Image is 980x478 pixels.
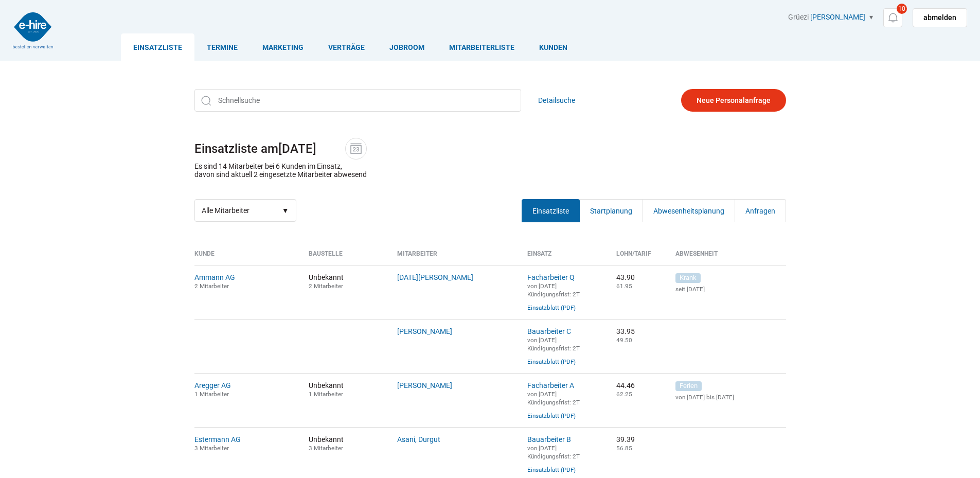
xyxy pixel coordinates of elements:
p: Es sind 14 Mitarbeiter bei 6 Kunden im Einsatz, davon sind aktuell 2 eingesetzte Mitarbeiter abwe... [194,162,367,179]
a: Einsatzblatt (PDF) [527,358,576,365]
img: icon-notification.svg [886,11,899,24]
span: Krank [675,273,701,283]
a: 10 [883,8,902,27]
a: Startplanung [579,199,643,222]
a: Einsatzliste [121,33,194,61]
div: Grüezi [788,13,967,27]
a: Termine [194,33,250,61]
a: Jobroom [377,33,437,61]
small: 61.95 [616,282,632,290]
nobr: 39.39 [616,435,635,444]
a: Einsatzliste [522,199,580,222]
a: Einsatzblatt (PDF) [527,466,576,473]
a: Facharbeiter Q [527,273,575,281]
a: Abwesenheitsplanung [643,199,735,222]
small: 56.85 [616,445,632,452]
small: seit [DATE] [675,286,786,293]
small: 2 Mitarbeiter [309,282,343,290]
a: Detailsuche [538,89,575,112]
span: Unbekannt [309,273,382,290]
input: Schnellsuche [194,89,521,112]
small: 49.50 [616,337,632,344]
a: Estermann AG [194,435,241,444]
a: [PERSON_NAME] [397,381,452,390]
small: von [DATE] Kündigungsfrist: 2T [527,282,580,298]
a: Marketing [250,33,316,61]
a: Bauarbeiter C [527,327,571,335]
small: 2 Mitarbeiter [194,282,229,290]
a: [PERSON_NAME] [810,13,865,21]
img: icon-date.svg [348,141,364,156]
th: Einsatz [520,250,609,265]
h1: Einsatzliste am [194,138,786,160]
a: Neue Personalanfrage [681,89,786,112]
small: 3 Mitarbeiter [194,445,229,452]
a: [PERSON_NAME] [397,327,452,335]
a: Einsatzblatt (PDF) [527,412,576,419]
span: Unbekannt [309,381,382,398]
th: Mitarbeiter [389,250,520,265]
a: Bauarbeiter B [527,435,571,444]
nobr: 43.90 [616,273,635,281]
small: 1 Mitarbeiter [194,391,229,398]
nobr: 33.95 [616,327,635,335]
a: [DATE][PERSON_NAME] [397,273,473,281]
span: Ferien [675,381,702,391]
a: Anfragen [735,199,786,222]
small: von [DATE] bis [DATE] [675,394,786,401]
th: Lohn/Tarif [609,250,668,265]
small: von [DATE] Kündigungsfrist: 2T [527,445,580,460]
a: Mitarbeiterliste [437,33,527,61]
th: Abwesenheit [668,250,786,265]
nobr: 44.46 [616,381,635,390]
small: 62.25 [616,391,632,398]
small: von [DATE] Kündigungsfrist: 2T [527,337,580,352]
span: 10 [897,4,907,14]
small: 1 Mitarbeiter [309,391,343,398]
a: Verträge [316,33,377,61]
a: Asani, Durgut [397,435,440,444]
th: Baustelle [301,250,390,265]
th: Kunde [194,250,301,265]
a: Kunden [527,33,580,61]
a: abmelden [913,8,967,27]
img: logo2.png [13,12,53,48]
a: Aregger AG [194,381,231,390]
a: Facharbeiter A [527,381,574,390]
span: Unbekannt [309,435,382,452]
small: 3 Mitarbeiter [309,445,343,452]
a: Ammann AG [194,273,235,281]
a: Einsatzblatt (PDF) [527,304,576,311]
small: von [DATE] Kündigungsfrist: 2T [527,391,580,406]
